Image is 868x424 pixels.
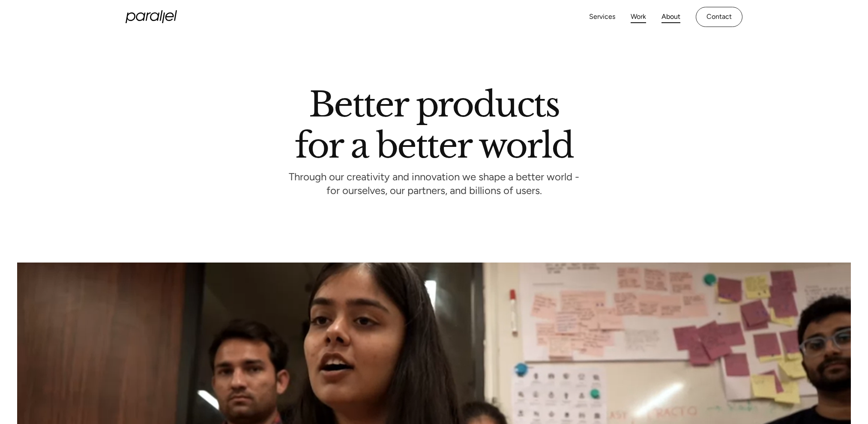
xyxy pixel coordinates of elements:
a: Work [631,11,646,23]
a: home [126,10,177,23]
h1: Better products for a better world [295,92,573,158]
a: About [661,11,680,23]
a: Contact [696,7,742,27]
a: Services [589,11,615,23]
p: Through our creativity and innovation we shape a better world - for ourselves, our partners, and ... [289,173,579,197]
